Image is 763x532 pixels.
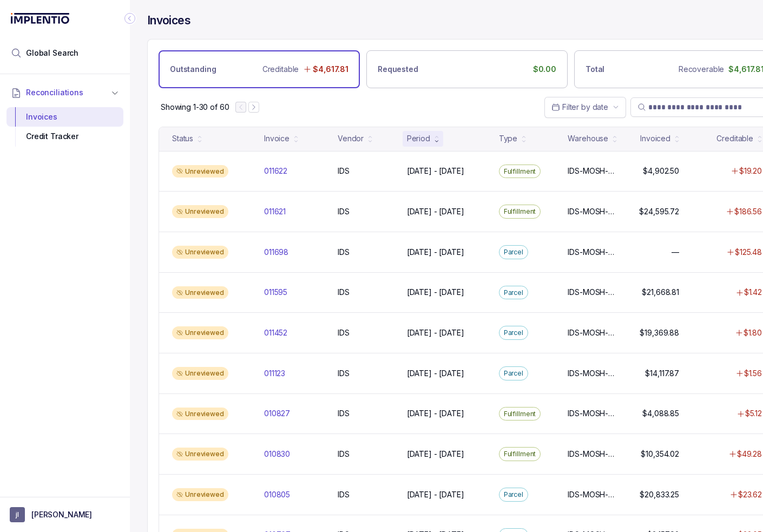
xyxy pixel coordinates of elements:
[640,133,670,144] div: Invoiced
[338,287,350,298] p: IDS
[737,449,762,459] p: $49.28
[10,507,120,522] button: User initials[PERSON_NAME]
[642,408,679,419] p: $4,088.85
[172,246,228,259] div: Unreviewed
[407,287,464,298] p: [DATE] - [DATE]
[338,368,350,379] p: IDS
[147,13,190,28] h4: Invoices
[568,206,615,217] p: IDS-MOSH-IND
[170,64,216,75] p: Outstanding
[407,489,464,500] p: [DATE] - [DATE]
[639,206,679,217] p: $24,595.72
[544,97,626,117] button: Date Range Picker
[744,327,762,338] p: $1.80
[504,449,536,459] p: Fulfillment
[504,327,523,338] p: Parcel
[264,449,290,459] p: 010830
[738,489,762,500] p: $23.62
[499,133,517,144] div: Type
[172,408,228,421] div: Unreviewed
[172,133,193,144] div: Status
[407,166,464,176] p: [DATE] - [DATE]
[338,489,350,500] p: IDS
[172,367,228,380] div: Unreviewed
[338,166,350,176] p: IDS
[551,102,608,113] search: Date Range Picker
[264,133,290,144] div: Invoice
[716,133,753,144] div: Creditable
[735,247,762,258] p: $125.48
[6,105,123,149] div: Reconciliations
[407,327,464,338] p: [DATE] - [DATE]
[734,206,762,217] p: $186.56
[504,368,523,379] p: Parcel
[407,449,464,459] p: [DATE] - [DATE]
[745,408,762,419] p: $5.12
[338,247,350,258] p: IDS
[642,287,679,298] p: $21,668.81
[568,489,615,500] p: IDS-MOSH-IND
[407,368,464,379] p: [DATE] - [DATE]
[568,133,608,144] div: Warehouse
[645,368,679,379] p: $14,117.87
[26,48,78,58] span: Global Search
[504,247,523,258] p: Parcel
[262,64,299,75] p: Creditable
[504,166,536,177] p: Fulfillment
[640,489,679,500] p: $20,833.25
[739,166,762,176] p: $19.20
[679,64,724,75] p: Recoverable
[123,12,136,25] div: Collapse Icon
[744,368,762,379] p: $1.56
[641,449,679,459] p: $10,354.02
[407,408,464,419] p: [DATE] - [DATE]
[586,64,604,75] p: Total
[338,206,350,217] p: IDS
[6,81,123,104] button: Reconciliations
[172,448,228,461] div: Unreviewed
[640,327,679,338] p: $19,369.88
[744,287,762,298] p: $1.42
[568,247,615,258] p: IDS-MOSH-IND, IDS-MOSH-SLC
[338,449,350,459] p: IDS
[338,133,364,144] div: Vendor
[264,166,287,176] p: 011622
[672,247,679,258] p: —
[172,488,228,501] div: Unreviewed
[172,205,228,218] div: Unreviewed
[338,327,350,338] p: IDS
[568,408,615,419] p: IDS-MOSH-SLC
[504,206,536,217] p: Fulfillment
[568,287,615,298] p: IDS-MOSH-IND
[172,326,228,339] div: Unreviewed
[504,489,523,500] p: Parcel
[568,327,615,338] p: IDS-MOSH-IND
[172,165,228,178] div: Unreviewed
[161,102,229,113] p: Showing 1-30 of 60
[264,408,290,419] p: 010827
[161,102,229,113] div: Remaining page entries
[568,368,615,379] p: IDS-MOSH-IND
[407,247,464,258] p: [DATE] - [DATE]
[31,509,92,520] p: [PERSON_NAME]
[407,206,464,217] p: [DATE] - [DATE]
[643,166,679,176] p: $4,902.50
[26,87,83,98] span: Reconciliations
[504,409,536,419] p: Fulfillment
[264,287,287,298] p: 011595
[407,133,430,144] div: Period
[313,64,348,75] p: $4,617.81
[264,489,290,500] p: 010805
[264,368,285,379] p: 011123
[338,408,350,419] p: IDS
[172,286,228,299] div: Unreviewed
[562,102,608,111] span: Filter by date
[264,206,286,217] p: 011621
[264,247,288,258] p: 011698
[568,166,615,176] p: IDS-MOSH-SLC
[533,64,556,75] p: $0.00
[248,102,259,113] button: Next Page
[10,507,25,522] span: User initials
[378,64,418,75] p: Requested
[15,107,115,127] div: Invoices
